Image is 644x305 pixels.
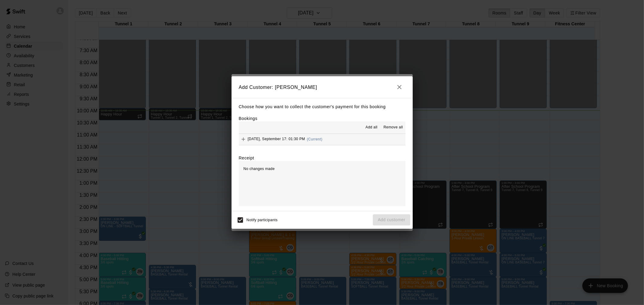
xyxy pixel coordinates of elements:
[239,103,405,111] p: Choose how you want to collect the customer's payment for this booking
[381,123,405,132] button: Remove all
[248,137,305,141] span: [DATE], September 17: 01:30 PM
[232,76,413,98] h2: Add Customer: [PERSON_NAME]
[239,134,405,145] button: Add[DATE], September 17: 01:30 PM(Current)
[239,155,254,161] label: Receipt
[239,137,248,141] span: Add
[247,218,278,222] span: Notify participants
[239,116,258,121] label: Bookings
[244,167,275,171] span: No changes made
[383,124,403,130] span: Remove all
[362,123,381,132] button: Add all
[366,124,378,130] span: Add all
[307,137,322,141] span: (Current)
